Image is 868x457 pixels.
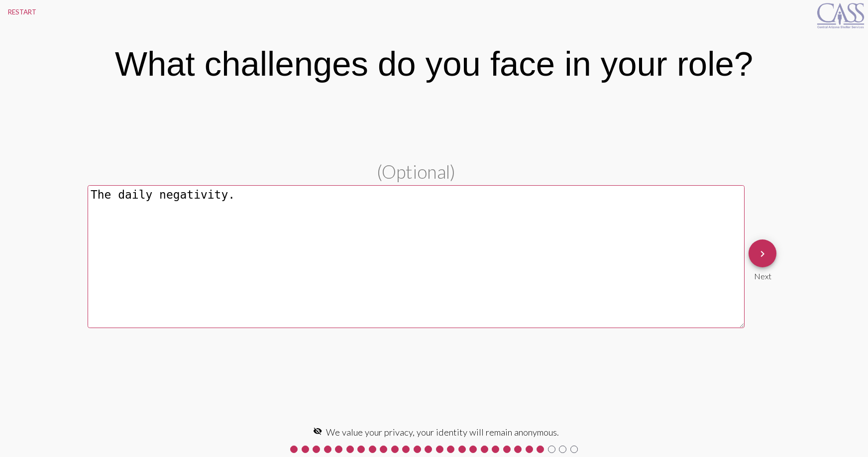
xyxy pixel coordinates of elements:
mat-icon: keyboard_arrow_right [757,248,768,260]
span: (Optional) [377,161,455,183]
img: CASS-logo_BLUE_WEB.png [816,2,866,29]
mat-icon: visibility_off [313,427,322,436]
div: What challenges do you face in your role? [115,44,753,84]
span: We value your privacy, your identity will remain anonymous. [326,427,559,438]
div: Next [749,267,776,281]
